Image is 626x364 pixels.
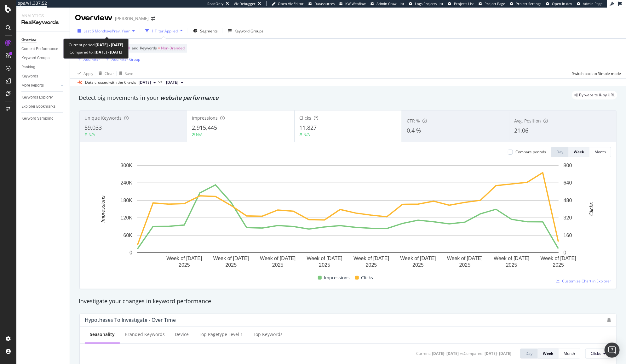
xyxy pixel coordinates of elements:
[552,1,572,6] span: Open in dev
[591,351,601,356] span: Clicks
[260,256,296,261] text: Week of [DATE]
[69,42,123,49] div: Current period:
[570,68,621,78] button: Switch back to Simple mode
[234,1,256,6] div: Viz Debugger:
[123,233,133,238] text: 60K
[447,256,483,261] text: Week of [DATE]
[585,349,611,359] button: Clicks
[579,93,615,97] span: By website & by URL
[84,115,122,121] span: Unique Keywords
[416,351,431,356] div: Current:
[175,331,189,338] div: Device
[21,55,49,61] div: Keyword Groups
[538,349,559,359] button: Week
[407,127,421,134] span: 0.4 %
[299,115,311,121] span: Clicks
[589,202,594,216] text: Clicks
[226,263,237,268] text: 2025
[143,26,185,36] button: 1 Filter Applied
[562,278,611,284] span: Customize Chart in Explorer
[308,1,335,6] a: Datasources
[303,132,310,137] div: N/A
[514,118,541,124] span: Avg. Position
[543,351,553,356] div: Week
[345,1,366,6] span: KW Webflow
[166,256,202,261] text: Week of [DATE]
[84,124,102,131] span: 59,033
[607,318,611,322] div: bug
[140,45,157,51] span: Keywords
[21,64,35,71] div: Ranking
[213,256,249,261] text: Week of [DATE]
[21,13,65,19] div: Analytics
[83,28,108,34] span: Last 6 Months
[21,103,55,110] div: Explorer Bookmarks
[556,149,563,155] div: Day
[551,147,569,157] button: Day
[161,44,185,53] span: Non-Branded
[21,37,37,43] div: Overview
[494,256,529,261] text: Week of [DATE]
[314,1,335,6] span: Datasources
[546,1,572,6] a: Open in dev
[415,1,443,6] span: Logs Projects List
[21,46,65,52] a: Content Performance
[21,64,65,71] a: Ranking
[272,263,284,268] text: 2025
[21,73,38,80] div: Keywords
[407,118,420,124] span: CTR %
[432,351,459,356] div: [DATE] - [DATE]
[278,1,304,6] span: Open Viz Editor
[139,80,151,85] span: 2025 Sep. 28th
[199,331,243,338] div: Top pagetype Level 1
[117,68,133,78] button: Save
[21,46,58,52] div: Content Performance
[125,331,165,338] div: Branded Keywords
[21,115,65,122] a: Keyword Sampling
[605,343,620,358] div: Open Intercom Messenger
[121,163,133,168] text: 300K
[21,94,53,101] div: Keywords Explorer
[361,274,373,282] span: Clicks
[152,28,178,34] div: 1 Filter Applied
[460,351,483,356] div: vs Compared :
[95,43,123,48] b: [DATE] - [DATE]
[339,1,366,6] a: KW Webflow
[192,124,217,131] span: 2,915,445
[353,256,389,261] text: Week of [DATE]
[479,1,505,6] a: Project Page
[506,263,517,268] text: 2025
[105,71,114,76] div: Clear
[564,198,572,203] text: 480
[85,317,176,323] div: Hypotheses to Investigate - Over Time
[121,198,133,203] text: 180K
[370,1,404,6] a: Admin Crawl List
[319,263,330,268] text: 2025
[583,1,602,6] span: Admin Page
[559,349,580,359] button: Month
[564,215,572,220] text: 320
[96,68,114,78] button: Clear
[21,103,65,110] a: Explorer Bookmarks
[129,250,132,255] text: 0
[90,331,115,338] div: Seasonality
[125,71,133,76] div: Save
[207,1,224,6] div: ReadOnly:
[253,331,283,338] div: Top Keywords
[21,115,54,122] div: Keyword Sampling
[514,127,528,134] span: 21.06
[21,19,65,26] div: RealKeywords
[79,297,617,305] div: Investigate your changes in keyword performance
[192,115,218,121] span: Impressions
[572,91,617,100] div: legacy label
[83,57,100,62] div: Add Filter
[510,1,541,6] a: Project Settings
[75,55,100,63] button: Add Filter
[21,82,44,89] div: More Reports
[459,263,471,268] text: 2025
[412,263,424,268] text: 2025
[100,196,106,223] text: Impressions
[324,274,350,282] span: Impressions
[564,250,566,255] text: 0
[108,28,130,34] span: vs Prev. Year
